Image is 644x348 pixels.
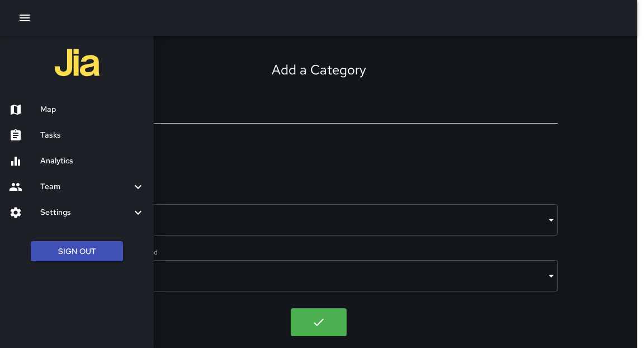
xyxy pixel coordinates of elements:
[40,155,145,167] h6: Analytics
[40,104,145,116] h6: Map
[31,241,123,262] button: Sign Out
[40,129,145,142] h6: Tasks
[40,181,131,193] h6: Team
[55,40,100,85] img: jia-logo
[40,206,131,219] h6: Settings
